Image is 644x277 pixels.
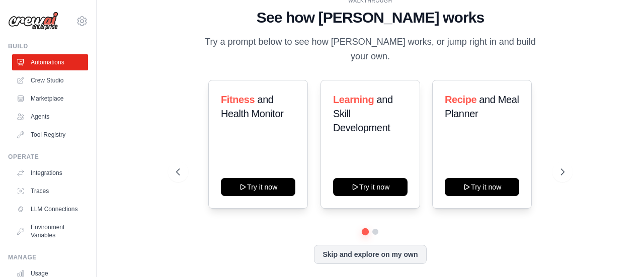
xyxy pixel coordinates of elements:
span: Learning [333,94,374,105]
span: Fitness [221,94,255,105]
iframe: Chat Widget [594,229,644,277]
a: LLM Connections [12,201,88,217]
span: Recipe [445,94,476,105]
div: Operate [8,153,88,161]
button: Try it now [445,178,519,196]
a: Crew Studio [12,72,88,88]
div: Manage [8,253,88,261]
a: Agents [12,109,88,125]
img: Logo [8,12,58,31]
button: Try it now [221,178,295,196]
span: and Meal Planner [445,94,519,119]
button: Skip and explore on my own [314,245,426,264]
a: Marketplace [12,90,88,107]
p: Try a prompt below to see how [PERSON_NAME] works, or jump right in and build your own. [201,35,539,64]
h1: See how [PERSON_NAME] works [176,9,564,27]
button: Try it now [333,178,408,196]
a: Integrations [12,165,88,181]
a: Environment Variables [12,219,88,243]
a: Traces [12,183,88,199]
a: Automations [12,54,88,70]
div: Build [8,42,88,50]
a: Tool Registry [12,127,88,143]
span: and Skill Development [333,94,393,133]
